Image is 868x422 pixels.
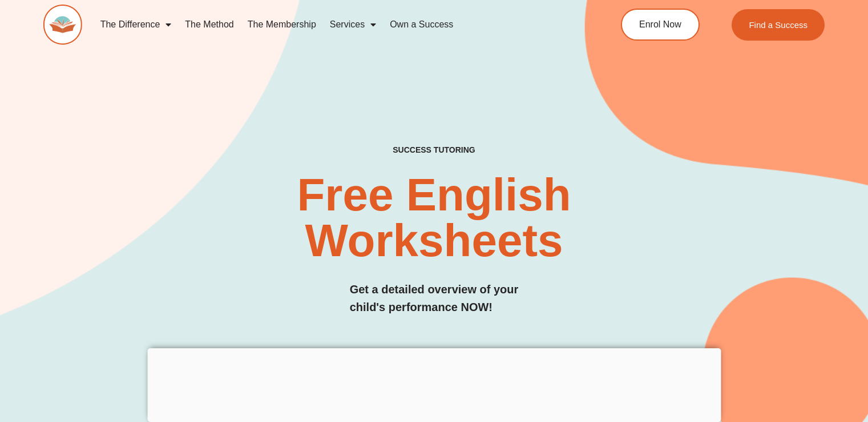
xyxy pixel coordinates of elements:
[678,293,868,422] iframe: Chat Widget
[732,9,825,41] a: Find a Success
[94,11,576,38] nav: Menu
[147,348,721,419] iframe: Advertisement
[639,20,681,29] span: Enrol Now
[323,11,383,38] a: Services
[94,11,179,38] a: The Difference
[350,281,519,316] h3: Get a detailed overview of your child's performance NOW!
[749,21,808,29] span: Find a Success
[241,11,323,38] a: The Membership
[176,172,692,264] h2: Free English Worksheets​
[178,11,240,38] a: The Method
[383,11,460,38] a: Own a Success
[621,9,700,41] a: Enrol Now
[318,145,550,155] h4: SUCCESS TUTORING​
